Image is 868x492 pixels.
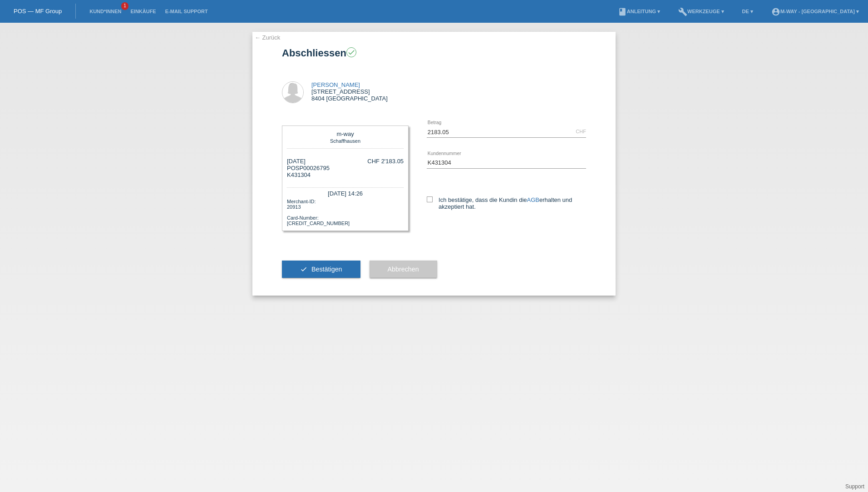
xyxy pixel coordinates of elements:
[618,7,627,16] i: book
[300,266,307,273] i: check
[287,198,404,226] div: Merchant-ID: 20913 Card-Number: [CREDIT_CARD_NUMBER]
[121,2,128,10] span: 1
[678,7,687,16] i: build
[161,9,212,14] a: E-Mail Support
[738,9,758,14] a: DE ▾
[347,48,355,56] i: check
[287,187,404,198] div: [DATE] 14:26
[287,158,330,178] div: [DATE] POSP00026795
[255,34,280,41] a: ← Zurück
[613,9,665,14] a: bookAnleitung ▾
[427,196,586,210] label: Ich bestätige, dass die Kundin die erhalten und akzeptiert hat.
[576,129,586,134] div: CHF
[527,196,539,203] a: AGB
[767,9,863,14] a: account_circlem-way - [GEOGRAPHIC_DATA] ▾
[311,81,388,102] div: [STREET_ADDRESS] 8404 [GEOGRAPHIC_DATA]
[85,9,126,14] a: Kund*innen
[311,81,360,88] a: [PERSON_NAME]
[370,261,437,278] button: Abbrechen
[282,47,586,59] h1: Abschliessen
[14,8,62,15] a: POS — MF Group
[282,261,360,278] button: check Bestätigen
[388,266,419,273] span: Abbrechen
[289,131,401,137] div: m-way
[674,9,729,14] a: buildWerkzeuge ▾
[289,137,401,144] div: Schaffhausen
[126,9,160,14] a: Einkäufe
[311,266,342,273] span: Bestätigen
[845,483,864,490] a: Support
[287,171,311,178] span: K431304
[367,158,404,165] div: CHF 2'183.05
[771,7,780,16] i: account_circle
